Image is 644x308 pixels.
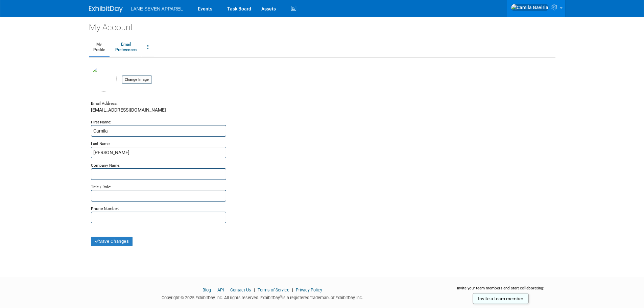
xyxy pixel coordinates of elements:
span: | [252,287,257,292]
span: | [212,287,216,292]
small: Title / Role: [91,185,111,189]
a: Blog [202,287,211,292]
small: Last Name: [91,141,111,146]
a: Privacy Policy [296,287,322,292]
a: API [217,287,224,292]
button: Save Changes [91,237,133,246]
a: Contact Us [230,287,251,292]
img: ExhibitDay [89,6,123,13]
small: Phone Number: [91,206,119,211]
img: Camila Gaviria [511,4,549,11]
a: Terms of Service [258,287,289,292]
div: Copyright © 2025 ExhibitDay, Inc. All rights reserved. ExhibitDay is a registered trademark of Ex... [89,293,436,301]
span: | [225,287,229,292]
span: | [290,287,295,292]
a: Invite a team member [473,293,529,304]
div: My Account [89,17,555,33]
sup: ® [280,294,282,298]
small: First Name: [91,120,111,124]
span: LANE SEVEN APPAREL [131,6,183,11]
small: Email Address: [91,101,118,106]
a: MyProfile [89,39,110,56]
a: EmailPreferences [111,39,141,56]
div: [EMAIL_ADDRESS][DOMAIN_NAME] [91,106,553,118]
div: Invite your team members and start collaborating: [446,285,555,295]
small: Company Name: [91,163,120,168]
